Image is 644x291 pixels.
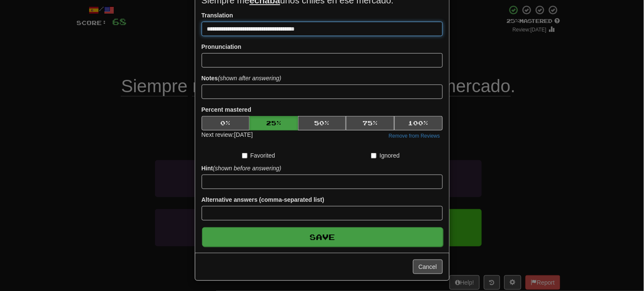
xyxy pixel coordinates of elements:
[413,260,443,274] button: Cancel
[250,116,298,130] button: 25%
[346,116,394,130] button: 75%
[242,151,275,160] label: Favorited
[371,153,377,158] input: Ignored
[202,74,281,82] label: Notes
[202,164,281,172] label: Hint
[386,131,443,141] button: Remove from Reviews
[202,195,324,204] label: Alternative answers (comma-separated list)
[213,165,281,172] em: (shown before answering)
[202,42,242,51] label: Pronunciation
[202,11,233,20] label: Translation
[242,153,247,158] input: Favorited
[202,116,443,130] div: Percent mastered
[202,227,443,247] button: Save
[202,105,252,114] label: Percent mastered
[371,151,399,160] label: Ignored
[202,116,250,130] button: 0%
[394,116,443,130] button: 100%
[202,130,253,141] div: Next review: [DATE]
[218,75,281,82] em: (shown after answering)
[298,116,346,130] button: 50%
